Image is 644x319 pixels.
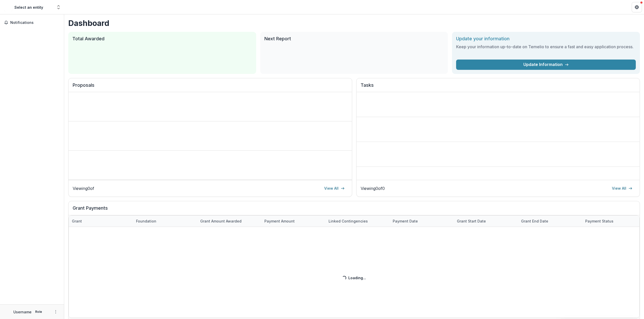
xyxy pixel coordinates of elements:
[13,309,32,315] p: Username
[68,18,640,28] h1: Dashboard
[55,2,62,12] button: Open entity switcher
[73,185,94,191] p: Viewing 0 of
[2,18,62,27] button: Notifications
[632,2,642,12] button: Get Help
[456,36,636,42] h2: Update your information
[10,21,60,25] span: Notifications
[361,82,636,92] h2: Tasks
[53,309,59,315] button: More
[73,205,636,215] h2: Grant Payments
[34,310,44,314] p: Role
[361,185,385,191] p: Viewing 0 of 0
[264,36,444,42] h2: Next Report
[14,5,43,10] div: Select an entity
[456,60,636,70] a: Update Information
[456,44,636,50] h3: Keep your information up-to-date on Temelio to ensure a fast and easy application process.
[609,184,636,192] a: View All
[73,82,348,92] h2: Proposals
[72,36,252,42] h2: Total Awarded
[321,184,348,192] a: View All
